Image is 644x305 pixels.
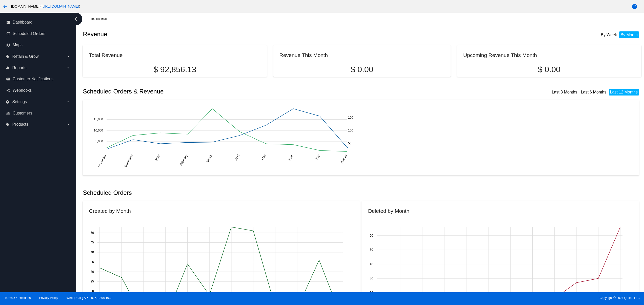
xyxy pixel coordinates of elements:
[288,154,294,161] text: June
[91,290,94,293] text: 20
[599,31,618,38] li: By Week
[6,86,70,94] a: share Webhooks
[66,100,70,104] i: arrow_drop_down
[11,4,80,8] span: [DOMAIN_NAME] ( )
[91,251,94,254] text: 40
[4,296,31,300] a: Terms & Conditions
[463,52,537,58] h2: Upcoming Revenue This Month
[6,41,70,49] a: map Maps
[13,111,32,116] span: Customers
[94,128,103,132] text: 10,000
[83,88,362,95] h2: Scheduled Orders & Revenue
[12,54,38,59] span: Retain & Grow
[315,154,320,160] text: July
[632,4,638,10] mat-icon: help
[206,154,213,163] text: March
[370,277,373,280] text: 30
[348,129,353,132] text: 100
[6,30,70,38] a: update Scheduled Orders
[234,154,240,161] text: April
[6,54,10,59] i: local_offer
[72,15,80,23] i: chevron_left
[340,154,348,164] text: August
[6,18,70,26] a: dashboard Dashboard
[91,260,94,264] text: 35
[83,189,362,196] h2: Scheduled Orders
[581,90,607,94] a: Last 6 Months
[6,75,70,83] a: email Customer Notifications
[95,139,103,143] text: 5,000
[6,43,10,47] i: map
[91,231,94,235] text: 50
[370,248,373,252] text: 50
[6,32,10,36] i: update
[6,20,10,24] i: dashboard
[12,66,26,70] span: Reports
[12,100,27,104] span: Settings
[89,65,260,74] p: $ 92,856.13
[370,234,373,237] text: 60
[66,54,70,59] i: arrow_drop_down
[67,296,112,300] a: Web:[DATE] API:2025.10.08.1632
[368,208,409,214] h2: Deleted by Month
[6,77,10,81] i: email
[39,296,58,300] a: Privacy Policy
[83,31,362,38] h2: Revenue
[91,15,111,23] a: Dashboard
[279,52,328,58] h2: Revenue This Month
[6,109,70,117] a: people_outline Customers
[370,291,373,295] text: 20
[12,122,28,127] span: Products
[261,154,267,161] text: May
[619,31,639,38] li: By Month
[124,154,134,168] text: December
[66,66,70,70] i: arrow_drop_down
[94,118,103,121] text: 15,000
[155,154,161,161] text: 2025
[91,270,94,274] text: 30
[91,241,94,244] text: 45
[370,262,373,266] text: 40
[326,296,640,300] span: Copyright © 2024 QPilot, LLC
[6,122,10,126] i: local_offer
[13,43,23,47] span: Maps
[13,31,45,36] span: Scheduled Orders
[13,77,53,81] span: Customer Notifications
[610,90,638,94] a: Last 12 Months
[179,154,188,166] text: February
[89,208,131,214] h2: Created by Month
[552,90,577,94] a: Last 3 Months
[6,88,10,92] i: share
[13,88,32,93] span: Webhooks
[91,280,94,283] text: 25
[348,116,353,119] text: 150
[89,52,123,58] h2: Total Revenue
[6,111,10,115] i: people_outline
[6,100,10,104] i: settings
[66,122,70,126] i: arrow_drop_down
[97,154,107,168] text: November
[348,142,352,145] text: 50
[6,66,10,70] i: equalizer
[13,20,32,25] span: Dashboard
[279,65,445,74] p: $ 0.00
[2,4,8,10] mat-icon: arrow_back
[463,65,635,74] p: $ 0.00
[42,4,79,8] a: [URL][DOMAIN_NAME]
